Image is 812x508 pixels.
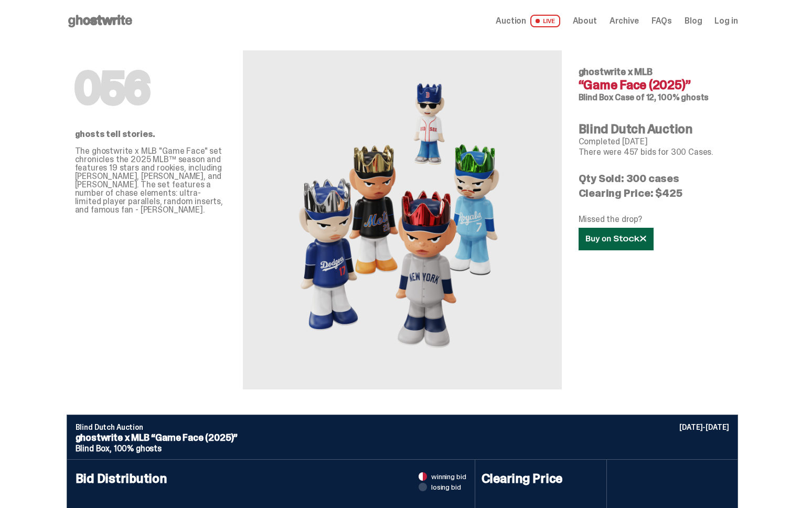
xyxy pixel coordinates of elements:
[75,147,226,214] p: The ghostwrite x MLB "Game Face" set chronicles the 2025 MLB™ season and features 19 stars and ro...
[579,66,653,78] span: ghostwrite x MLB
[496,15,560,27] a: Auction LIVE
[496,17,526,25] span: Auction
[651,17,672,25] a: FAQs
[615,92,709,103] span: Case of 12, 100% ghosts
[579,79,730,91] h4: “Game Face (2025)”
[114,443,162,454] span: 100% ghosts
[530,15,560,27] span: LIVE
[714,17,738,25] a: Log in
[482,472,600,485] h4: Clearing Price
[75,67,226,109] h1: 056
[287,76,518,364] img: MLB&ldquo;Game Face (2025)&rdquo;
[76,443,112,454] span: Blind Box,
[579,137,730,146] p: Completed [DATE]
[431,473,466,480] span: winning bid
[610,17,639,25] a: Archive
[579,92,614,103] span: Blind Box
[579,123,730,135] h4: Blind Dutch Auction
[579,215,730,224] p: Missed the drop?
[679,424,729,431] p: [DATE]-[DATE]
[431,483,461,491] span: losing bid
[76,424,729,431] p: Blind Dutch Auction
[76,433,729,442] p: ghostwrite x MLB “Game Face (2025)”
[579,148,730,156] p: There were 457 bids for 300 Cases.
[579,173,730,184] p: Qty Sold: 300 cases
[573,17,597,25] a: About
[75,130,226,139] p: ghosts tell stories.
[685,17,702,25] a: Blog
[579,188,730,198] p: Clearing Price: $425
